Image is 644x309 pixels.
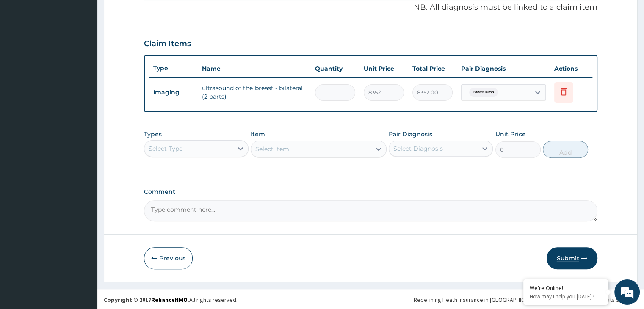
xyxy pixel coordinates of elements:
td: ultrasound of the breast - bilateral (2 parts) [198,80,310,105]
th: Unit Price [359,60,408,77]
div: We're Online! [530,284,602,292]
th: Pair Diagnosis [457,60,550,77]
th: Quantity [311,60,359,77]
p: NB: All diagnosis must be linked to a claim item [144,2,597,13]
strong: Copyright © 2017 . [104,296,189,303]
label: Pair Diagnosis [389,130,432,138]
div: Select Type [149,144,182,153]
th: Total Price [408,60,457,77]
label: Comment [144,188,597,196]
th: Actions [550,60,592,77]
div: Select Diagnosis [393,144,443,153]
button: Add [543,141,588,158]
span: We're online! [49,98,117,183]
th: Type [149,61,198,76]
label: Unit Price [495,130,526,138]
button: Previous [144,247,193,269]
textarea: Type your message and hit 'Enter' [4,213,161,243]
div: Minimize live chat window [139,4,159,25]
span: Breast lump [469,88,498,97]
th: Name [198,60,310,77]
p: How may I help you today? [530,293,602,300]
label: Types [144,131,162,138]
label: Item [251,130,265,138]
a: RelianceHMO [151,296,188,303]
div: Chat with us now [44,47,142,58]
button: Submit [547,247,597,269]
h3: Claim Items [144,39,191,49]
div: Redefining Heath Insurance in [GEOGRAPHIC_DATA] using Telemedicine and Data Science! [414,295,638,304]
img: d_794563401_company_1708531726252_794563401 [16,42,34,63]
td: Imaging [149,85,198,100]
